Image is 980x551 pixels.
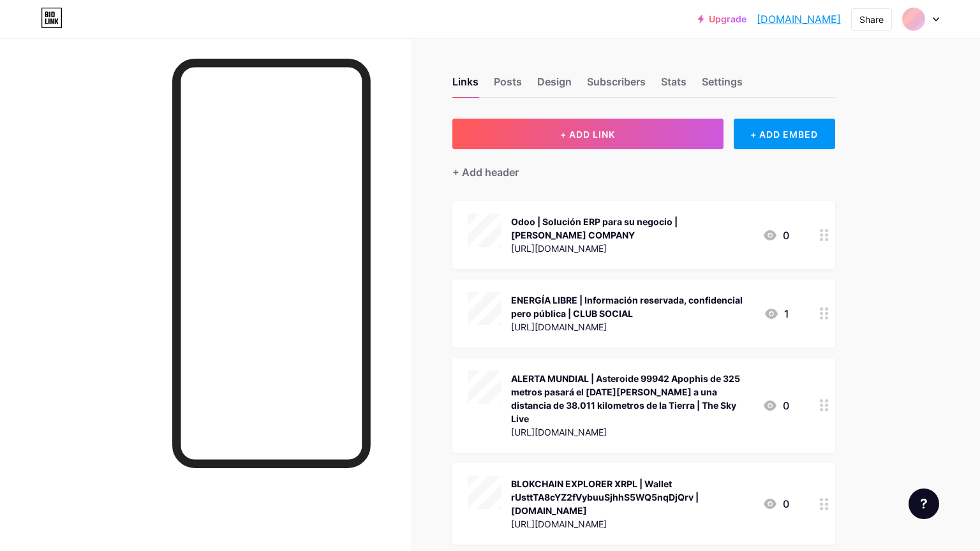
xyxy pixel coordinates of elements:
[859,13,884,26] div: Share
[757,11,841,27] a: [DOMAIN_NAME]
[762,228,789,243] div: 0
[511,320,754,334] div: [URL][DOMAIN_NAME]
[537,74,572,97] div: Design
[560,129,615,140] span: + ADD LINK
[698,14,746,24] a: Upgrade
[764,306,789,321] div: 1
[762,496,789,511] div: 0
[587,74,646,97] div: Subscribers
[511,293,754,320] div: ENERGÍA LIBRE | Información reservada, confidencial pero pública | CLUB SOCIAL
[511,517,752,531] div: [URL][DOMAIN_NAME]
[452,165,519,180] div: + Add header
[511,477,752,517] div: BLOKCHAIN EXPLORER XRPL | Wallet rUsttTA8cYZ2fVybuuSjhhS5WQ5nqDjQrv | [DOMAIN_NAME]
[511,242,752,255] div: [URL][DOMAIN_NAME]
[661,74,687,97] div: Stats
[762,398,789,413] div: 0
[511,425,752,439] div: [URL][DOMAIN_NAME]
[734,119,835,149] div: + ADD EMBED
[494,74,522,97] div: Posts
[511,215,752,242] div: Odoo | Solución ERP para su negocio | [PERSON_NAME] COMPANY
[702,74,743,97] div: Settings
[452,74,479,97] div: Links
[452,119,724,149] button: + ADD LINK
[511,372,752,425] div: ALERTA MUNDIAL | Asteroide 99942 Apophis de 325 metros pasará el [DATE][PERSON_NAME] a una distan...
